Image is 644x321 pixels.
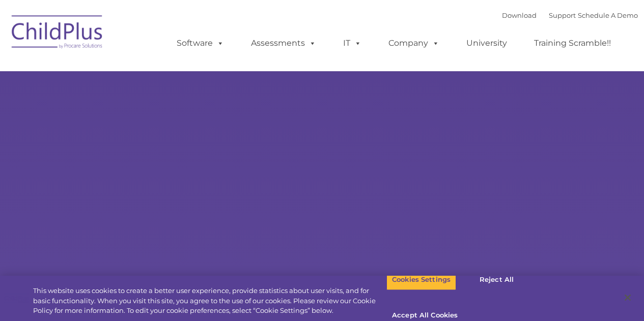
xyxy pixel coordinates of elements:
a: Software [166,33,234,53]
img: ChildPlus by Procare Solutions [7,8,108,59]
a: Support [549,11,576,19]
a: Training Scramble!! [524,33,621,53]
a: University [456,33,517,53]
button: Reject All [465,269,528,290]
a: Schedule A Demo [578,11,638,19]
a: Company [378,33,450,53]
button: Close [617,286,639,309]
button: Cookies Settings [386,269,456,290]
a: Assessments [241,33,326,53]
div: This website uses cookies to create a better user experience, provide statistics about user visit... [33,286,386,316]
font: | [502,11,638,19]
a: IT [333,33,372,53]
a: Download [502,11,537,19]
